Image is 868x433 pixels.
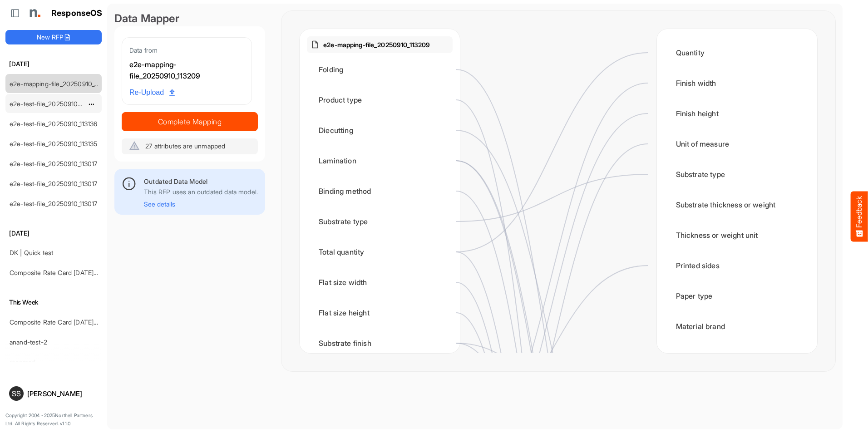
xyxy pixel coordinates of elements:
[144,201,175,207] button: See details
[122,112,258,131] button: Complete Mapping
[10,318,117,326] a: Composite Rate Card [DATE]_smaller
[5,30,102,44] button: New RFP
[10,120,98,128] a: e2e-test-file_20250910_113136
[144,187,258,197] p: This RFP uses an outdated data model.
[664,343,810,371] div: Product brand
[87,99,96,108] button: dropdownbutton
[10,80,113,88] a: e2e-mapping-file_20250910_113209
[307,86,453,114] div: Product type
[10,338,47,346] a: anand-test-2
[144,176,258,187] div: Outdated Data Model
[12,390,21,397] span: SS
[664,69,810,97] div: Finish width
[126,84,178,101] a: Re-Upload
[5,412,102,428] p: Copyright 2004 - 2025 Northell Partners Ltd. All Rights Reserved. v 1.1.0
[664,251,810,280] div: Printed sides
[5,228,102,238] h6: [DATE]
[664,221,810,249] div: Thickness or weight unit
[5,59,102,69] h6: [DATE]
[664,39,810,67] div: Quantity
[10,140,98,148] a: e2e-test-file_20250910_113135
[307,147,453,175] div: Lamination
[664,282,810,310] div: Paper type
[664,99,810,128] div: Finish height
[307,299,453,327] div: Flat size height
[307,55,453,84] div: Folding
[51,9,103,18] h1: ResponseOS
[10,100,97,108] a: e2e-test-file_20250910_113137
[129,87,175,98] span: Re-Upload
[5,297,102,307] h6: This Week
[851,192,868,242] button: Feedback
[307,177,453,205] div: Binding method
[114,11,265,26] div: Data Mapper
[25,4,43,22] img: Northell
[307,238,453,266] div: Total quantity
[307,207,453,236] div: Substrate type
[10,249,53,256] a: DK | Quick test
[10,269,102,276] a: Composite Rate Card [DATE] (1)
[323,40,430,49] p: e2e-mapping-file_20250910_113209
[664,312,810,340] div: Material brand
[664,130,810,158] div: Unit of measure
[10,180,98,187] a: e2e-test-file_20250910_113017
[664,160,810,188] div: Substrate type
[122,115,257,128] span: Complete Mapping
[307,268,453,296] div: Flat size width
[129,59,244,82] div: e2e-mapping-file_20250910_113209
[10,160,98,167] a: e2e-test-file_20250910_113017
[27,390,98,397] div: [PERSON_NAME]
[129,45,244,55] div: Data from
[307,329,453,357] div: Substrate finish
[145,142,225,150] span: 27 attributes are unmapped
[10,200,98,207] a: e2e-test-file_20250910_113017
[307,116,453,144] div: Diecutting
[664,191,810,219] div: Substrate thickness or weight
